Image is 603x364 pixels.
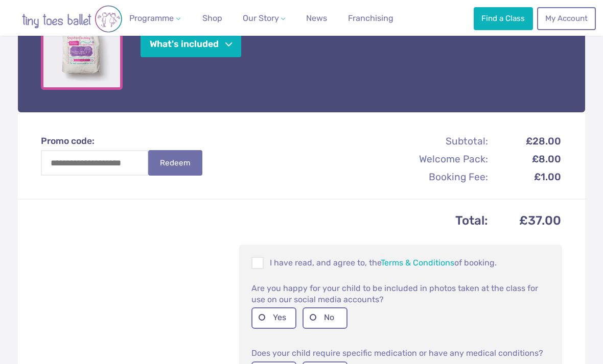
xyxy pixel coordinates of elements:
[202,13,222,23] span: Shop
[490,133,561,150] td: £28.00
[251,257,550,269] p: I have read, and agree to, the of booking.
[125,8,184,29] a: Programme
[129,13,174,23] span: Programme
[251,347,550,359] p: Does your child require specific medication or have any medical conditions?
[379,151,489,167] th: Welcome Pack:
[379,133,489,150] th: Subtotal:
[11,5,133,33] img: tiny toes ballet
[303,307,347,328] label: No
[141,31,241,57] button: What's included
[243,13,279,23] span: Our Story
[381,258,454,268] a: Terms & Conditions
[41,135,213,148] label: Promo code:
[148,150,202,176] button: Redeem
[198,8,226,29] a: Shop
[344,8,398,29] a: Franchising
[490,168,561,185] td: £1.00
[490,151,561,167] td: £8.00
[251,307,296,328] label: Yes
[251,282,550,305] p: Are you happy for your child to be included in photos taken at the class for use on our social me...
[302,8,331,29] a: News
[348,13,393,23] span: Franchising
[490,210,561,231] td: £37.00
[474,7,533,30] a: Find a Class
[239,8,290,29] a: Our Story
[537,7,595,30] a: My Account
[306,13,327,23] span: News
[379,168,489,185] th: Booking Fee:
[42,210,489,231] th: Total:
